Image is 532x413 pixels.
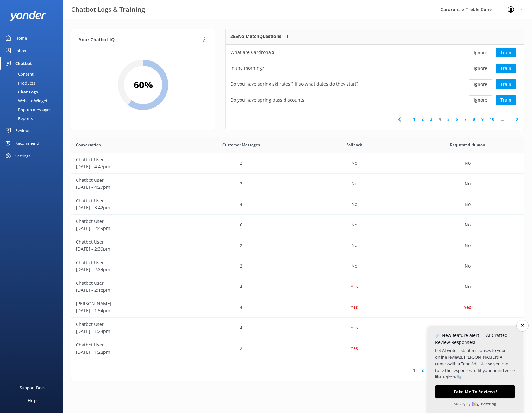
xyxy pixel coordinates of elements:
[351,263,357,270] p: No
[351,242,357,249] p: No
[76,184,180,191] p: [DATE] - 4:27pm
[76,156,180,163] p: Chatbot User
[470,116,478,122] a: 8
[453,116,461,122] a: 6
[230,33,281,40] p: 255 No Match Questions
[76,177,180,184] p: Chatbot User
[469,48,492,57] button: Ignore
[71,297,524,318] div: row
[496,48,516,57] button: Train
[76,349,180,356] p: [DATE] - 1:22pm
[240,345,242,352] p: 2
[71,153,524,359] div: grid
[240,324,242,331] p: 4
[410,116,418,122] a: 1
[478,116,487,122] a: 9
[496,95,516,105] button: Train
[20,381,45,394] div: Support Docs
[226,76,524,92] div: row
[240,304,242,311] p: 4
[71,153,524,174] div: row
[240,242,242,249] p: 2
[4,79,35,87] div: Products
[461,116,470,122] a: 7
[15,44,26,57] div: Inbox
[4,79,63,87] a: Products
[496,79,516,89] button: Train
[465,160,471,167] p: No
[134,77,153,92] h2: 60 %
[76,280,180,287] p: Chatbot User
[15,149,30,162] div: Settings
[351,180,357,187] p: No
[71,174,524,194] div: row
[28,394,37,407] div: Help
[230,97,304,104] div: Do you have spring pass discounts
[71,215,524,235] div: row
[76,204,180,211] p: [DATE] - 3:42pm
[465,201,471,208] p: No
[15,32,27,44] div: Home
[410,367,418,373] a: 1
[4,70,63,79] a: Content
[230,80,358,87] div: Do you have spring ski rates ? If so what dates do they start?
[418,367,427,373] a: 2
[71,276,524,297] div: row
[351,283,358,290] p: Yes
[76,328,180,335] p: [DATE] - 1:24pm
[76,341,180,348] p: Chatbot User
[496,64,516,73] button: Train
[487,116,498,122] a: 10
[4,114,33,123] div: Reports
[79,36,201,43] h4: Your Chatbot IQ
[427,116,435,122] a: 3
[76,197,180,204] p: Chatbot User
[418,116,427,122] a: 2
[76,163,180,170] p: [DATE] - 4:47pm
[76,238,180,245] p: Chatbot User
[76,245,180,252] p: [DATE] - 2:39pm
[351,160,357,167] p: No
[230,65,264,72] div: In the morning?
[346,142,362,148] span: Fallback
[240,283,242,290] p: 4
[351,221,357,228] p: No
[351,345,358,352] p: Yes
[226,45,524,60] div: row
[4,87,63,96] a: Chat Logs
[444,116,453,122] a: 5
[76,259,180,266] p: Chatbot User
[76,321,180,328] p: Chatbot User
[465,242,471,249] p: No
[498,116,507,122] span: ...
[469,95,492,105] button: Ignore
[76,266,180,273] p: [DATE] - 2:34pm
[4,96,63,105] a: Website Widget
[240,263,242,270] p: 2
[240,221,242,228] p: 6
[76,300,180,307] p: [PERSON_NAME]
[71,4,145,15] h3: Chatbot Logs & Training
[226,92,524,108] div: row
[465,263,471,270] p: No
[4,105,63,114] a: Pop-up messages
[427,367,435,373] a: 3
[71,338,524,359] div: row
[9,11,46,21] img: yonder-white-logo.png
[240,160,242,167] p: 2
[71,318,524,338] div: row
[4,87,38,96] div: Chat Logs
[435,116,444,122] a: 4
[76,307,180,314] p: [DATE] - 1:54pm
[76,287,180,294] p: [DATE] - 2:18pm
[71,256,524,276] div: row
[226,45,524,108] div: grid
[465,324,471,331] p: No
[465,180,471,187] p: No
[71,235,524,256] div: row
[469,64,492,73] button: Ignore
[15,137,39,149] div: Recommend
[351,304,358,311] p: Yes
[226,60,524,76] div: row
[76,225,180,232] p: [DATE] - 2:49pm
